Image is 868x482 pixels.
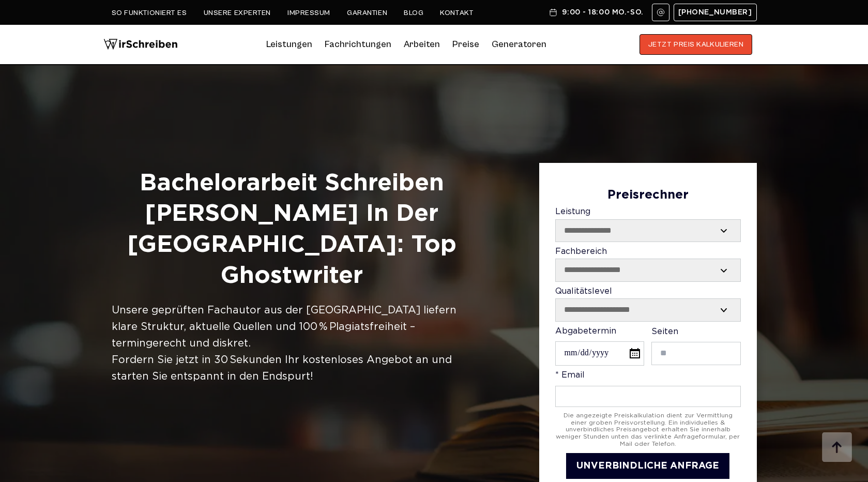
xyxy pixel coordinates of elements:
[651,328,678,336] span: Seiten
[555,247,741,282] label: Fachbereich
[555,386,741,407] input: * Email
[555,371,741,406] label: * Email
[555,287,741,322] label: Qualitätslevel
[657,8,665,17] img: Email
[347,9,387,17] a: Garantien
[555,341,644,366] input: Abgabetermin
[440,9,474,17] a: Kontakt
[555,207,741,242] label: Leistung
[112,302,472,385] div: Unsere geprüften Fachautor aus der [GEOGRAPHIC_DATA] liefern klare Struktur, aktuelle Quellen und...
[555,327,644,366] label: Abgabetermin
[678,8,752,17] span: [PHONE_NUMBER]
[549,8,558,17] img: Schedule
[204,9,271,17] a: Unsere Experten
[556,259,740,281] select: Fachbereich
[555,188,741,479] form: Contact form
[639,34,753,55] button: JETZT PREIS KALKULIEREN
[562,8,643,17] span: 9:00 - 18:00 Mo.-So.
[452,39,479,50] a: Preise
[492,36,546,53] a: Generatoren
[287,9,330,17] a: Impressum
[576,462,719,470] span: UNVERBINDLICHE ANFRAGE
[266,36,312,53] a: Leistungen
[325,36,391,53] a: Fachrichtungen
[404,36,440,53] a: Arbeiten
[556,299,740,321] select: Qualitätslevel
[566,453,729,479] button: UNVERBINDLICHE ANFRAGE
[112,168,472,292] h1: Bachelorarbeit Schreiben [PERSON_NAME] in der [GEOGRAPHIC_DATA]: Top Ghostwriter
[404,9,423,17] a: Blog
[821,432,852,463] img: button top
[555,412,741,448] div: Die angezeigte Preiskalkulation dient zur Vermittlung einer groben Preisvorstellung. Ein individu...
[674,4,757,21] a: [PHONE_NUMBER]
[555,188,741,203] div: Preisrechner
[112,9,187,17] a: So funktioniert es
[556,220,740,242] select: Leistung
[103,34,178,55] img: logo wirschreiben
